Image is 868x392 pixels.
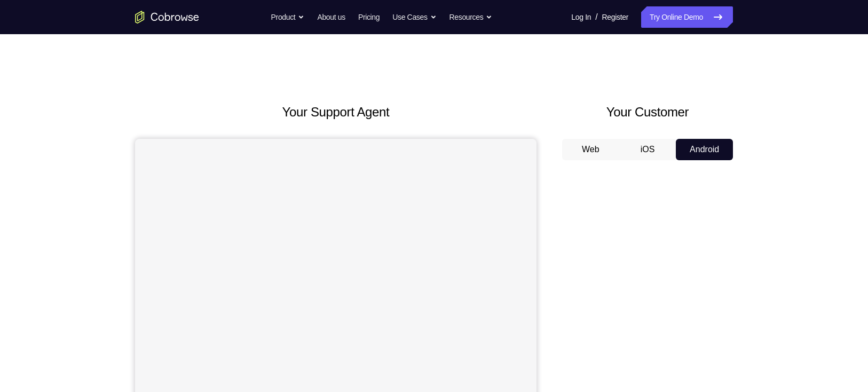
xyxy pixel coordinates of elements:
[392,6,436,28] button: Use Cases
[135,11,199,23] a: Go to the home page
[595,11,597,23] span: /
[358,6,380,28] a: Pricing
[619,139,676,160] button: iOS
[562,139,619,160] button: Web
[676,139,733,160] button: Android
[571,6,591,28] a: Log In
[135,103,536,122] h2: Your Support Agent
[317,6,345,28] a: About us
[602,6,628,28] a: Register
[562,103,733,122] h2: Your Customer
[271,6,305,28] button: Product
[641,6,733,28] a: Try Online Demo
[449,6,493,28] button: Resources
